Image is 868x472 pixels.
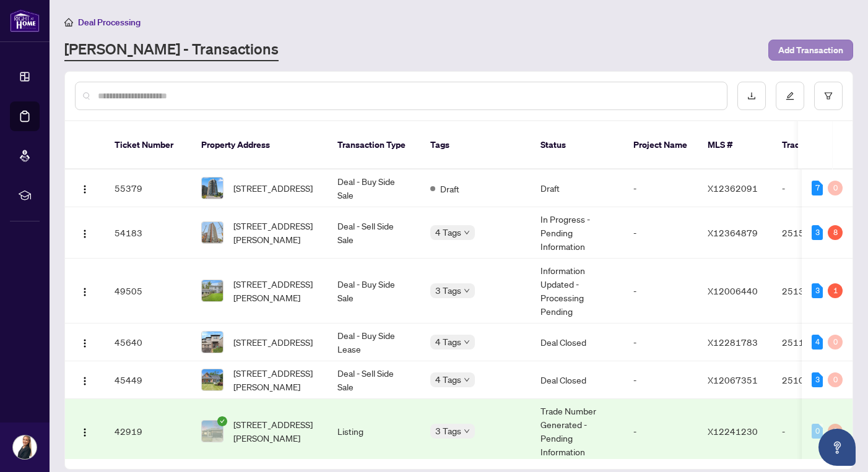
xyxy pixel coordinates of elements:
th: Project Name [623,121,698,169]
td: - [623,399,698,464]
td: 49505 [105,259,191,324]
td: Draft [531,169,623,207]
th: Ticket Number [105,121,191,169]
img: Logo [80,229,90,239]
td: - [623,207,698,259]
td: Deal - Sell Side Sale [328,207,420,259]
th: Status [531,121,623,169]
span: Deal Processing [78,17,141,28]
img: Logo [80,427,90,437]
td: - [623,324,698,361]
img: logo [10,9,40,32]
th: Trade Number [772,121,859,169]
td: Deal - Sell Side Sale [328,361,420,399]
th: Tags [420,121,531,169]
div: 1 [828,283,843,298]
span: 4 Tags [435,372,461,387]
td: Listing [328,399,420,464]
span: 3 Tags [435,424,461,438]
td: Deal Closed [531,361,623,399]
td: Deal - Buy Side Sale [328,259,420,324]
button: Logo [75,281,95,301]
span: down [464,339,470,345]
img: thumbnail-img [202,332,223,353]
td: 2515389 - NS [772,207,859,259]
span: X12067351 [708,374,758,385]
span: [STREET_ADDRESS] [233,181,313,195]
span: X12241230 [708,426,758,437]
span: X12364879 [708,227,758,238]
span: down [464,377,470,383]
td: 2511608 [772,324,859,361]
td: 55379 [105,169,191,207]
span: download [747,92,756,100]
div: 3 [812,225,823,240]
td: 42919 [105,399,191,464]
div: 0 [828,372,843,387]
img: Logo [80,287,90,297]
td: 45449 [105,361,191,399]
div: 8 [828,225,843,240]
a: [PERSON_NAME] - Transactions [64,39,279,61]
td: 2513876 [772,259,859,324]
div: 7 [812,181,823,195]
button: edit [776,82,804,110]
button: filter [814,82,843,110]
button: Logo [75,332,95,352]
img: Logo [80,338,90,348]
img: thumbnail-img [202,369,223,390]
button: Logo [75,370,95,390]
span: Draft [440,182,459,195]
img: Profile Icon [13,436,37,459]
div: 4 [812,335,823,350]
th: MLS # [698,121,772,169]
span: check-circle [217,416,227,426]
th: Property Address [191,121,328,169]
img: Logo [80,184,90,194]
span: down [464,428,470,434]
span: home [64,18,73,27]
button: Open asap [818,429,856,466]
td: - [772,399,859,464]
span: 4 Tags [435,335,461,349]
button: Logo [75,223,95,242]
td: - [623,361,698,399]
div: 0 [828,424,843,439]
button: Add Transaction [768,40,853,61]
td: 54183 [105,207,191,259]
button: Logo [75,421,95,441]
div: 3 [812,372,823,387]
span: [STREET_ADDRESS][PERSON_NAME] [233,277,318,304]
div: 0 [828,335,843,350]
td: 2510512 [772,361,859,399]
td: Deal Closed [531,324,623,361]
span: X12362091 [708,182,758,194]
span: X12281783 [708,337,758,348]
td: 45640 [105,324,191,361]
div: 3 [812,283,823,298]
img: thumbnail-img [202,178,223,199]
td: In Progress - Pending Information [531,207,623,259]
img: thumbnail-img [202,421,223,442]
th: Transaction Type [328,121,420,169]
span: [STREET_ADDRESS][PERSON_NAME] [233,366,318,393]
span: [STREET_ADDRESS] [233,335,313,349]
td: - [623,259,698,324]
span: down [464,288,470,294]
span: [STREET_ADDRESS][PERSON_NAME] [233,418,318,445]
span: Add Transaction [778,40,843,60]
span: 4 Tags [435,225,461,239]
span: X12006440 [708,285,758,296]
span: 3 Tags [435,283,461,298]
span: edit [786,92,794,100]
img: thumbnail-img [202,222,223,243]
div: 0 [812,424,823,439]
button: download [737,82,766,110]
span: [STREET_ADDRESS][PERSON_NAME] [233,219,318,246]
div: 0 [828,181,843,195]
span: down [464,230,470,236]
td: - [772,169,859,207]
td: - [623,169,698,207]
button: Logo [75,178,95,198]
span: filter [824,92,833,100]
